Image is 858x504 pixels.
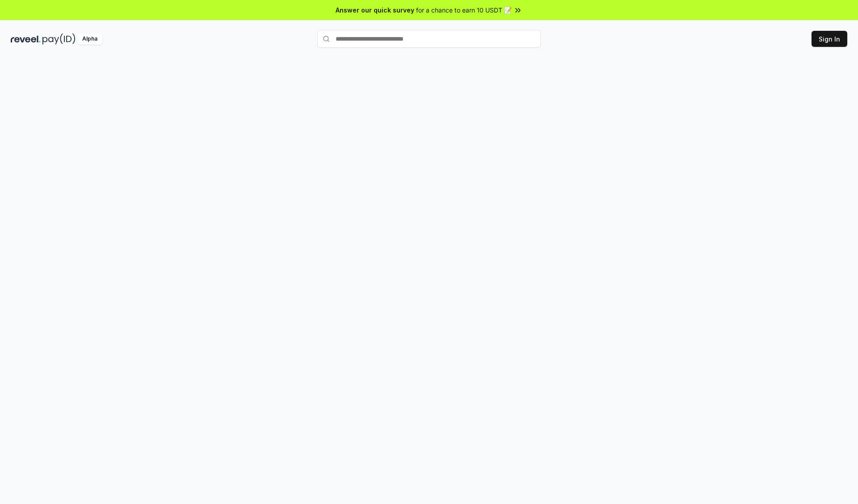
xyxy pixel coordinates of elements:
button: Sign In [812,31,847,47]
img: pay_id [42,33,76,45]
span: for a chance to earn 10 USDT 📝 [416,5,512,15]
img: reveel_dark [11,33,41,45]
span: Answer our quick survey [336,5,414,15]
div: Alpha [77,33,102,45]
